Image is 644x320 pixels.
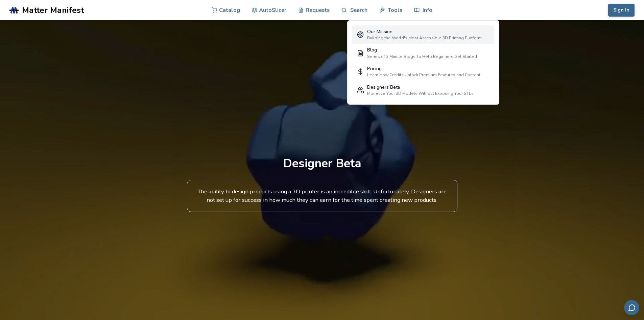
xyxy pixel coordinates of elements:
div: Designers Beta [367,85,474,90]
span: Matter Manifest [22,5,84,15]
h1: Designer Beta [283,157,361,170]
div: Our Mission [367,29,482,35]
div: Learn How Credits Unlock Premium Features and Content [367,72,480,77]
div: Monetize Your 3D Models Without Exposing Your STLs [367,91,474,96]
button: Sign In [608,4,635,17]
div: Blog [367,47,477,53]
a: PricingLearn How Credits Unlock Premium Features and Content [352,62,494,81]
button: Send feedback via email [624,300,639,315]
a: BlogSeries of 3 Minute Blogs To Help Beginners Get Started [352,44,494,63]
div: Building the World's Most Accessible 3D Printing Platform [367,36,482,40]
a: Our MissionBuilding the World's Most Accessible 3D Printing Platform [352,25,494,44]
div: Pricing [367,66,480,71]
div: The ability to design products using a 3D printer is an incredible skill. Unfortunately, Designer... [187,180,457,212]
a: Designers BetaMonetize Your 3D Models Without Exposing Your STLs [352,81,494,100]
div: Series of 3 Minute Blogs To Help Beginners Get Started [367,54,477,59]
